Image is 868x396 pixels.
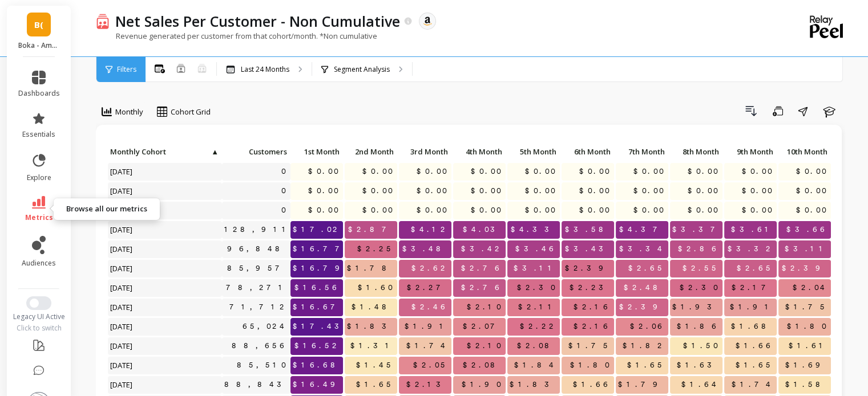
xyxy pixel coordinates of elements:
[227,299,290,316] a: 71,712
[7,324,71,333] div: Click to switch
[348,337,397,354] span: $1.31
[564,147,611,156] span: 6th Month
[293,147,340,156] span: 1st Month
[679,376,722,393] span: $1.64
[409,260,451,277] span: $2.62
[108,202,136,219] span: [DATE]
[279,163,290,180] a: 0
[225,260,290,277] a: 85,957
[117,65,136,74] span: Filters
[786,337,831,354] span: $1.61
[398,144,453,161] div: Toggle SortBy
[780,260,831,277] span: $2.39
[96,13,110,30] img: header icon
[724,144,778,161] div: Toggle SortBy
[729,279,777,296] span: $2.17
[240,318,290,335] a: 65,024
[290,260,350,277] span: $16.79
[568,357,614,374] span: $1.80
[345,318,397,335] span: $1.83
[794,202,831,219] span: $0.00
[626,260,668,277] span: $2.65
[404,376,451,393] span: $2.13
[778,144,831,160] p: 10th Month
[306,182,343,199] span: $0.00
[345,144,397,160] p: 2nd Month
[618,147,665,156] span: 7th Month
[783,357,831,374] span: $1.69
[523,202,560,219] span: $0.00
[734,260,777,277] span: $2.65
[461,318,506,335] span: $2.07
[794,163,831,180] span: $0.00
[617,299,668,316] span: $2.39
[621,279,668,296] span: $2.48
[108,182,136,199] span: [DATE]
[229,337,290,354] a: 88,656
[360,182,397,199] span: $0.00
[724,144,777,160] p: 9th Month
[344,144,398,161] div: Toggle SortBy
[355,240,397,258] span: $2.25
[790,279,831,296] span: $2.04
[571,299,614,316] span: $2.16
[785,318,831,335] span: $1.80
[290,144,344,161] div: Toggle SortBy
[794,182,831,199] span: $0.00
[670,299,722,316] span: $1.93
[625,357,668,374] span: $1.65
[108,260,136,277] span: [DATE]
[577,202,614,219] span: $0.00
[25,213,53,222] span: metrics
[290,318,350,335] span: $17.43
[515,279,560,296] span: $2.30
[414,202,451,219] span: $0.00
[279,202,290,219] a: 0
[235,357,290,374] a: 85,510
[108,357,136,374] span: [DATE]
[108,337,136,354] span: [DATE]
[616,376,668,393] span: $1.79
[346,221,397,238] span: $2.87
[507,376,560,393] span: $1.83
[349,299,397,316] span: $1.48
[513,240,560,258] span: $3.46
[670,144,722,160] p: 8th Month
[224,147,287,156] span: Customers
[115,11,400,31] p: Net Sales Per Customer - Non Cumulative
[399,144,451,160] p: 3rd Month
[115,107,143,117] span: Monthly
[740,182,777,199] span: $0.00
[620,337,668,354] span: $1.82
[515,337,560,354] span: $2.08
[469,182,506,199] span: $0.00
[108,376,136,393] span: [DATE]
[507,144,561,161] div: Toggle SortBy
[22,130,55,139] span: essentials
[356,279,397,296] span: $1.60
[615,144,669,161] div: Toggle SortBy
[562,144,614,160] p: 6th Month
[561,144,615,161] div: Toggle SortBy
[455,147,502,156] span: 4th Month
[108,299,136,316] span: [DATE]
[677,279,722,296] span: $2.30
[107,144,162,161] div: Toggle SortBy
[670,221,726,238] span: $3.37
[523,182,560,199] span: $0.00
[784,221,831,238] span: $3.66
[354,376,397,393] span: $1.65
[778,144,832,161] div: Toggle SortBy
[401,147,448,156] span: 3rd Month
[675,318,722,335] span: $1.86
[108,221,136,238] span: [DATE]
[469,163,506,180] span: $0.00
[567,279,614,296] span: $2.23
[729,318,777,335] span: $1.68
[508,221,560,238] span: $4.33
[459,279,506,296] span: $2.76
[465,299,506,316] span: $2.10
[680,260,722,277] span: $2.55
[782,240,831,258] span: $3.11
[108,279,136,296] span: [DATE]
